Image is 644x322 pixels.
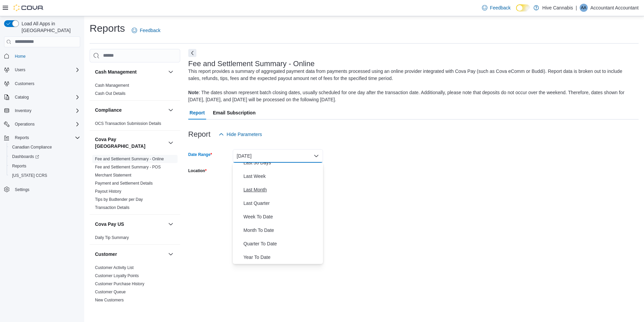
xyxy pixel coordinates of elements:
[95,121,161,126] a: OCS Transaction Submission Details
[95,173,131,178] a: Merchant Statement
[90,81,180,100] div: Cash Management
[95,107,165,113] button: Compliance
[244,172,320,180] span: Last Week
[188,49,196,57] button: Next
[9,143,80,151] span: Canadian Compliance
[213,106,256,119] span: Email Subscription
[95,289,126,295] span: Customer Queue
[190,106,205,119] span: Report
[1,119,83,129] button: Operations
[95,205,129,210] a: Transaction Details
[95,197,143,202] a: Tips by Budtender per Day
[1,79,83,88] button: Customers
[12,120,37,128] button: Operations
[167,250,175,258] button: Customer
[95,91,126,96] span: Cash Out Details
[12,154,39,159] span: Dashboards
[15,67,25,73] span: Users
[95,157,164,161] a: Fee and Settlement Summary - Online
[15,54,26,59] span: Home
[12,144,52,150] span: Canadian Compliance
[129,24,163,37] a: Feedback
[188,90,199,95] b: Note
[1,92,83,102] button: Catalog
[216,128,265,141] button: Hide Parameters
[576,4,577,12] p: |
[12,173,47,178] span: [US_STATE] CCRS
[13,4,44,11] img: Cova
[188,68,635,103] div: This report provides a summary of aggregated payment data from payments processed using an online...
[12,163,26,169] span: Reports
[95,265,134,270] a: Customer Activity List
[140,27,160,34] span: Feedback
[12,93,80,101] span: Catalog
[7,142,83,152] button: Canadian Compliance
[479,1,513,15] a: Feedback
[167,68,175,76] button: Cash Management
[12,79,80,88] span: Customers
[167,139,175,147] button: Cova Pay [GEOGRAPHIC_DATA]
[95,136,165,150] h3: Cova Pay [GEOGRAPHIC_DATA]
[95,221,124,227] h3: Cova Pay US
[167,220,175,228] button: Cova Pay US
[227,131,262,138] span: Hide Parameters
[188,60,315,68] h3: Fee and Settlement Summary - Online
[167,106,175,114] button: Compliance
[12,134,80,142] span: Reports
[95,221,165,227] button: Cova Pay US
[12,93,31,101] button: Catalog
[188,168,207,173] label: Location
[95,251,117,258] h3: Customer
[1,184,83,194] button: Settings
[90,22,125,35] h1: Reports
[9,171,50,180] a: [US_STATE] CCRS
[95,205,129,210] span: Transaction Details
[95,273,139,278] span: Customer Loyalty Points
[90,264,180,307] div: Customer
[90,119,180,130] div: Compliance
[95,91,126,96] a: Cash Out Details
[244,199,320,207] span: Last Quarter
[12,134,32,142] button: Reports
[188,152,212,157] label: Date Range
[516,4,530,11] input: Dark Mode
[95,251,165,258] button: Customer
[95,69,137,75] h3: Cash Management
[19,20,80,34] span: Load All Apps in [GEOGRAPHIC_DATA]
[1,51,83,61] button: Home
[15,95,29,100] span: Catalog
[95,165,161,169] a: Fee and Settlement Summary - POS
[244,240,320,248] span: Quarter To Date
[233,163,323,264] div: Select listbox
[95,235,129,240] span: Daily Tip Summary
[95,181,153,186] a: Payment and Settlement Details
[95,298,124,302] a: New Customers
[12,185,80,193] span: Settings
[581,4,586,12] span: AA
[244,213,320,221] span: Week To Date
[244,253,320,261] span: Year To Date
[542,4,573,12] p: Hive Cannabis
[15,108,31,113] span: Inventory
[12,107,80,115] span: Inventory
[4,49,80,212] nav: Complex example
[12,186,32,194] a: Settings
[95,235,129,240] a: Daily Tip Summary
[580,4,588,12] div: Accountant Accountant
[12,80,37,88] a: Customers
[188,130,211,138] h3: Report
[7,171,83,180] button: [US_STATE] CCRS
[9,162,29,170] a: Reports
[95,69,165,75] button: Cash Management
[244,226,320,234] span: Month To Date
[244,186,320,194] span: Last Month
[95,83,129,88] a: Cash Management
[90,234,180,244] div: Cova Pay US
[12,52,80,60] span: Home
